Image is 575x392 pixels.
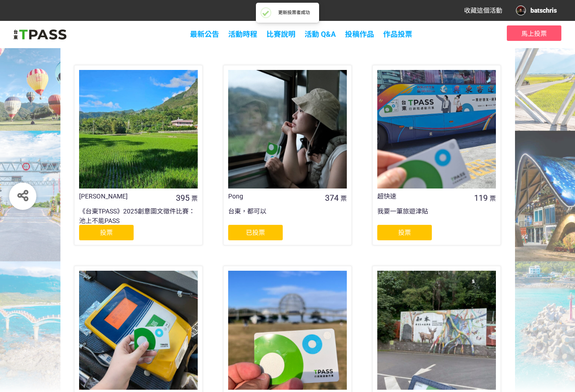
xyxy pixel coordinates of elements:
div: 超快速 [377,192,472,201]
div: Pong [228,192,323,201]
a: Pong374票台東，都可以已投票 [223,65,352,245]
a: 最新公告 [190,30,219,39]
button: 馬上投票 [507,25,561,41]
span: 收藏這個活動 [464,7,502,14]
span: 票 [191,195,198,202]
a: 活動時程 [228,30,257,39]
span: 投票 [100,229,113,236]
div: 我要一筆旅遊津貼 [377,207,496,225]
a: 超快速119票我要一筆旅遊津貼投票 [372,65,501,245]
span: 374 [325,193,339,203]
img: 2025創意影音/圖文徵件比賽「用TPASS玩轉台東」 [14,28,66,41]
span: 119 [474,193,488,203]
div: [PERSON_NAME] [79,192,174,201]
div: 台東，都可以 [228,207,347,225]
span: 作品投票 [383,30,412,39]
a: [PERSON_NAME]395票《台東TPASS》2025創意圖文徵件比賽：池上不能PASS投票 [74,65,203,245]
div: 《台東TPASS》2025創意圖文徵件比賽：池上不能PASS [79,207,198,225]
span: 投稿作品 [345,30,374,39]
span: 395 [176,193,190,203]
span: 馬上投票 [521,30,547,37]
a: 比賽說明 [266,30,295,39]
span: 投票 [398,229,411,236]
span: 票 [340,195,347,202]
a: 活動 Q&A [305,30,336,39]
span: 票 [490,195,496,202]
span: 已投票 [246,229,265,236]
